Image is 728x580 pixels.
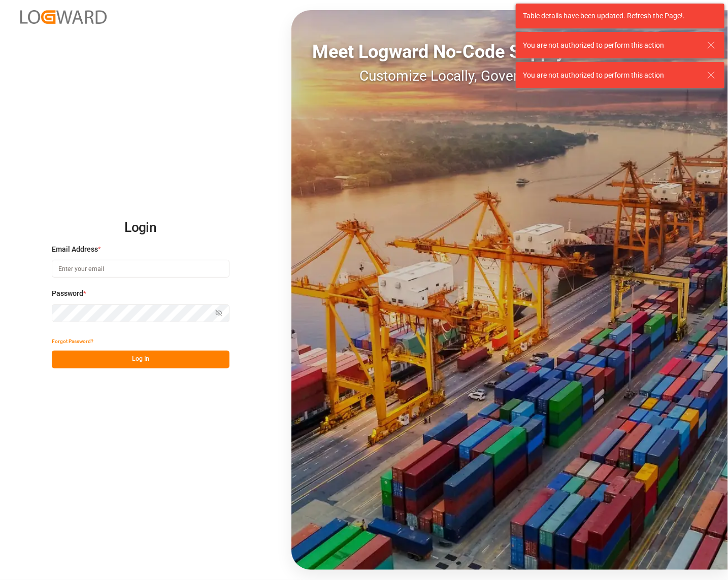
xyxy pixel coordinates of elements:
[52,333,93,351] button: Forgot Password?
[52,351,229,368] button: Log In
[523,70,698,81] div: You are not authorized to perform this action
[523,11,710,21] div: Table details have been updated. Refresh the Page!.
[291,38,728,65] div: Meet Logward No-Code Supply Chain Execution:
[52,260,229,278] input: Enter your email
[52,244,98,255] span: Email Address
[523,40,698,51] div: You are not authorized to perform this action
[52,288,83,299] span: Password
[20,10,107,24] img: Logward_new_orange.png
[291,65,728,87] div: Customize Locally, Govern Globally, Deliver Fast
[52,212,229,244] h2: Login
